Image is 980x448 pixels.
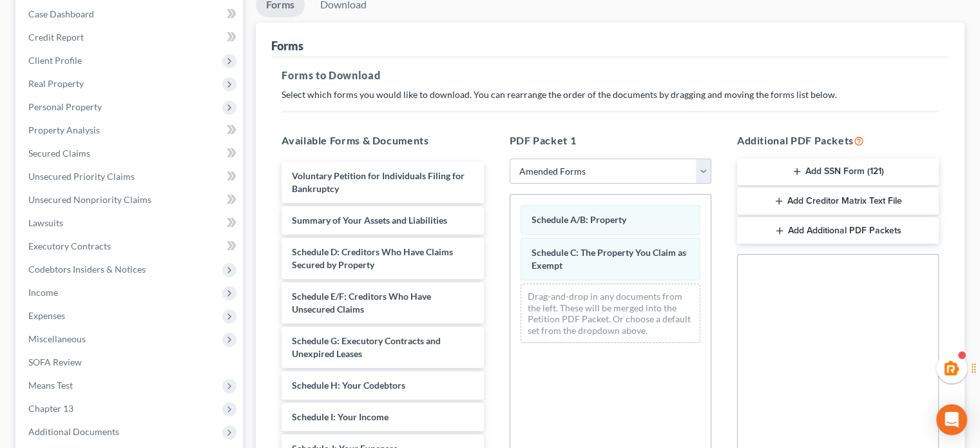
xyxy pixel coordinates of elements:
span: Expenses [28,310,65,321]
p: Select which forms you would like to download. You can rearrange the order of the documents by dr... [282,88,939,101]
span: Executory Contracts [28,240,111,251]
span: Client Profile [28,55,82,66]
span: Schedule I: Your Income [292,411,389,422]
span: Miscellaneous [28,333,86,344]
a: Unsecured Priority Claims [18,165,243,188]
button: Add Creditor Matrix Text File [737,188,939,215]
span: Lawsuits [28,217,63,228]
span: SOFA Review [28,356,82,367]
a: Unsecured Nonpriority Claims [18,188,243,211]
a: SOFA Review [18,351,243,374]
span: Secured Claims [28,148,90,159]
span: Income [28,287,58,298]
a: Credit Report [18,26,243,49]
span: Unsecured Nonpriority Claims [28,194,151,205]
div: Drag-and-drop in any documents from the left. These will be merged into the Petition PDF Packet. ... [521,284,700,343]
a: Executory Contracts [18,235,243,258]
span: Voluntary Petition for Individuals Filing for Bankruptcy [292,170,465,194]
h5: Available Forms & Documents [282,133,483,148]
span: Summary of Your Assets and Liabilities [292,215,447,226]
span: Means Test [28,380,73,391]
span: Schedule G: Executory Contracts and Unexpired Leases [292,335,441,359]
span: Additional Documents [28,426,119,437]
span: Codebtors Insiders & Notices [28,264,146,275]
span: Property Analysis [28,124,100,135]
div: Forms [271,38,303,54]
span: Personal Property [28,101,102,112]
span: Schedule D: Creditors Who Have Claims Secured by Property [292,246,453,270]
span: Schedule C: The Property You Claim as Exempt [532,247,686,271]
span: Real Property [28,78,84,89]
span: Case Dashboard [28,8,94,19]
a: Property Analysis [18,119,243,142]
span: Schedule E/F: Creditors Who Have Unsecured Claims [292,291,431,315]
h5: Additional PDF Packets [737,133,939,148]
a: Secured Claims [18,142,243,165]
span: Chapter 13 [28,403,73,414]
span: Unsecured Priority Claims [28,171,135,182]
h5: Forms to Download [282,68,939,83]
span: Credit Report [28,32,84,43]
button: Add Additional PDF Packets [737,217,939,244]
h5: PDF Packet 1 [510,133,711,148]
a: Lawsuits [18,211,243,235]
button: Add SSN Form (121) [737,159,939,186]
div: Open Intercom Messenger [936,404,967,435]
a: Case Dashboard [18,3,243,26]
span: Schedule A/B: Property [532,214,626,225]
span: Schedule H: Your Codebtors [292,380,405,391]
